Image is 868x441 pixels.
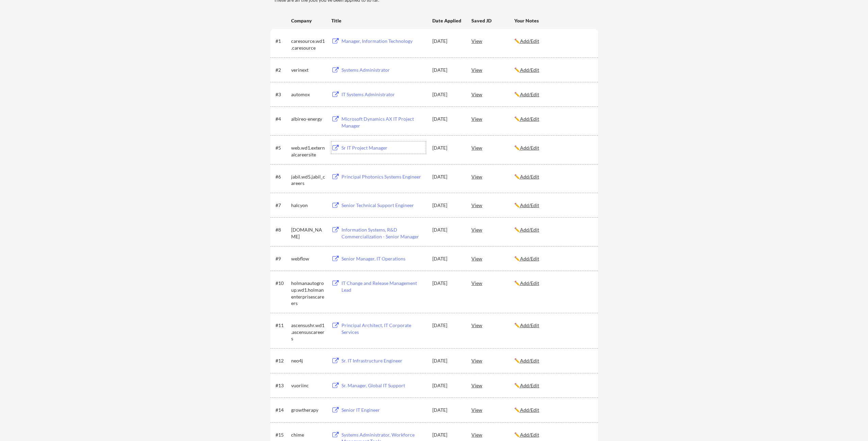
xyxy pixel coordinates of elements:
[432,17,462,24] div: Date Applied
[520,407,539,413] u: Add/Edit
[514,407,592,413] div: ✏️
[341,67,426,73] div: Systems Administrator
[291,322,325,342] div: ascensushr.wd1.ascensuscareers
[520,358,539,363] u: Add/Edit
[291,17,325,24] div: Company
[341,322,426,335] div: Principal Architect, IT Corporate Services
[432,322,462,329] div: [DATE]
[341,382,426,389] div: Sr. Manager, Global IT Support
[514,202,592,209] div: ✏️
[520,174,539,180] u: Add/Edit
[514,145,592,151] div: ✏️
[471,428,514,441] div: View
[291,255,325,262] div: webflow
[291,431,325,438] div: chime
[471,199,514,211] div: View
[276,91,289,98] div: #3
[276,173,289,180] div: #6
[331,17,426,24] div: Title
[276,255,289,262] div: #9
[514,116,592,122] div: ✏️
[291,145,325,158] div: web.wd1.externalcareersite
[341,357,426,364] div: Sr. IT Infrastructure Engineer
[341,91,426,98] div: IT Systems Administrator
[291,67,325,73] div: verinext
[341,173,426,180] div: Principal Photonics Systems Engineer
[291,226,325,240] div: [DOMAIN_NAME]
[291,116,325,122] div: albireo-energy
[432,255,462,262] div: [DATE]
[520,67,539,73] u: Add/Edit
[276,431,289,438] div: #15
[291,173,325,187] div: jabil.wd5.jabil_careers
[471,35,514,47] div: View
[471,354,514,367] div: View
[471,379,514,391] div: View
[471,319,514,331] div: View
[514,357,592,364] div: ✏️
[520,227,539,233] u: Add/Edit
[514,280,592,287] div: ✏️
[291,280,325,306] div: holmanautogroup.wd1.holmanenterprisescareers
[432,407,462,413] div: [DATE]
[341,407,426,413] div: Senior IT Engineer
[276,407,289,413] div: #14
[514,91,592,98] div: ✏️
[520,280,539,286] u: Add/Edit
[432,357,462,364] div: [DATE]
[514,67,592,73] div: ✏️
[471,141,514,154] div: View
[276,145,289,151] div: #5
[291,382,325,389] div: vuoriinc
[514,173,592,180] div: ✏️
[276,38,289,45] div: #1
[520,145,539,151] u: Add/Edit
[471,277,514,289] div: View
[520,116,539,122] u: Add/Edit
[471,223,514,236] div: View
[471,88,514,100] div: View
[471,14,514,27] div: Saved JD
[276,322,289,329] div: #11
[514,322,592,329] div: ✏️
[432,382,462,389] div: [DATE]
[291,91,325,98] div: automox
[432,431,462,438] div: [DATE]
[276,382,289,389] div: #13
[514,17,592,24] div: Your Notes
[514,38,592,45] div: ✏️
[514,226,592,233] div: ✏️
[341,255,426,262] div: Senior Manager, IT Operations
[432,145,462,151] div: [DATE]
[341,116,426,129] div: Microsoft Dynamics AX IT Project Manager
[291,357,325,364] div: neo4j
[341,226,426,240] div: Information Systems, R&D Commercialization - Senior Manager
[520,91,539,97] u: Add/Edit
[432,38,462,45] div: [DATE]
[432,67,462,73] div: [DATE]
[341,38,426,45] div: Manager, Information Technology
[432,91,462,98] div: [DATE]
[291,202,325,209] div: halcyon
[514,431,592,438] div: ✏️
[514,255,592,262] div: ✏️
[276,357,289,364] div: #12
[520,383,539,388] u: Add/Edit
[432,173,462,180] div: [DATE]
[471,170,514,183] div: View
[276,280,289,287] div: #10
[276,202,289,209] div: #7
[520,432,539,438] u: Add/Edit
[520,202,539,208] u: Add/Edit
[471,404,514,416] div: View
[276,67,289,73] div: #2
[471,113,514,125] div: View
[341,280,426,293] div: IT Change and Release Management Lead
[432,280,462,287] div: [DATE]
[471,64,514,76] div: View
[276,226,289,233] div: #8
[514,382,592,389] div: ✏️
[432,202,462,209] div: [DATE]
[520,256,539,261] u: Add/Edit
[341,202,426,209] div: Senior Technical Support Engineer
